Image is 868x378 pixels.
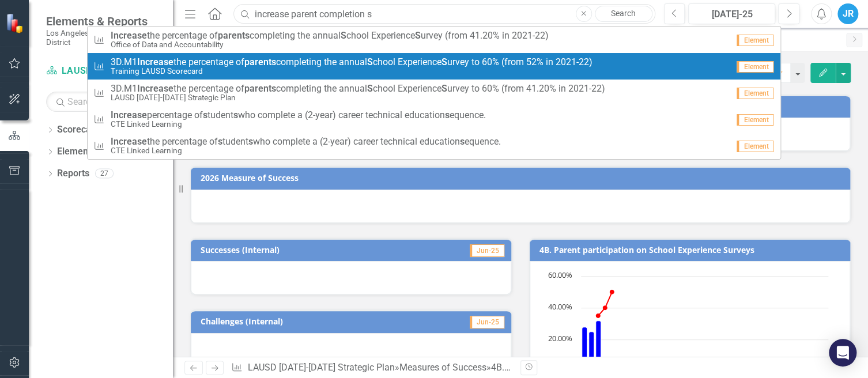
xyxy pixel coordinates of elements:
[441,56,447,67] strong: S
[837,3,858,24] button: JR
[111,84,605,94] span: 3D.M1 the percentage of completing the annual chool Experience urvey to 60% (from 41.20% in 2021-22)
[231,361,511,375] div: » »
[470,244,504,257] span: Jun-25
[445,109,450,120] strong: s
[111,146,501,155] small: CTE Linked Learning
[470,316,504,328] span: Jun-25
[244,83,271,94] strong: parent
[829,339,856,366] div: Open Intercom Messenger
[548,270,572,280] text: 60.00%
[595,6,652,22] a: Search
[271,56,276,67] strong: s
[548,333,572,343] text: 20.00%
[6,13,26,33] img: ClearPoint Strategy
[233,109,238,120] strong: s
[341,30,346,41] strong: S
[57,167,89,180] a: Reports
[367,83,373,94] strong: S
[46,14,161,28] span: Elements & Reports
[95,169,114,179] div: 27
[737,114,773,126] span: Element
[218,30,245,41] strong: parent
[737,88,773,99] span: Element
[57,145,96,158] a: Elements
[692,7,771,21] div: [DATE]-25
[548,301,572,312] text: 40.00%
[137,83,173,94] strong: Increase
[201,317,413,326] h3: Challenges (Internal)
[88,80,781,106] a: 3D.M1Increasethe percentage ofparentscompleting the annualSchool ExperienceSurvey to 60% (from 41...
[603,305,607,310] path: 12-13, 40. Target.
[596,321,601,372] path: 11-12, 32. Baseline.
[737,61,773,73] span: Element
[610,290,614,294] path: 13-14, 50. Target.
[201,173,844,182] h3: 2026 Measure of Success
[111,67,592,75] small: Training LAUSD Scorecard
[248,362,395,373] a: LAUSD [DATE]-[DATE] Strategic Plan
[111,110,486,120] span: percentage of tudent who complete a (2-year) career technical education equence.
[203,109,207,120] strong: s
[111,120,486,128] small: CTE Linked Learning
[589,332,594,372] path: 10-11, 25. Baseline.
[111,40,549,49] small: Office of Data and Accountability
[111,57,592,67] span: 3D.M1 the percentage of completing the annual chool Experience urvey to 60% (from 52% in 2021-22)
[737,35,773,46] span: Element
[539,245,844,254] h3: 4B. Parent participation on School Experience Surveys
[201,245,410,254] h3: Successes (Internal)
[88,53,781,80] a: 3D.M1Increasethe percentage ofparentscompleting the annualSchool ExperienceSurvey to 60% (from 52...
[271,83,276,94] strong: s
[582,327,587,372] path: 09-10, 28. Baseline.
[244,56,271,67] strong: parent
[596,313,601,318] path: 11-12, 35. Target.
[415,30,421,41] strong: S
[46,28,161,47] small: Los Angeles Unified School District
[57,123,104,137] a: Scorecards
[46,65,161,78] a: LAUSD [DATE]-[DATE] Strategic Plan
[111,137,501,147] span: the percentage of tudent who complete a (2-year) career technical education equence.
[737,141,773,152] span: Element
[491,362,711,373] div: 4B. Parent participation on School Experience Surveys
[111,93,605,102] small: LAUSD [DATE]-[DATE] Strategic Plan
[441,83,447,94] strong: S
[46,92,161,112] input: Search Below...
[688,3,775,24] button: [DATE]-25
[88,133,781,159] a: the percentage ofstudentswho complete a (2-year) career technical educationsequence.CTE Linked Le...
[88,27,781,53] a: the percentage ofparentscompleting the annualSchool ExperienceSurvey (from 41.20% in 2021-22)Offi...
[367,56,373,67] strong: S
[460,136,465,147] strong: s
[88,106,781,133] a: percentage ofstudentswho complete a (2-year) career technical educationsequence.CTE Linked Learni...
[399,362,486,373] a: Measures of Success
[137,56,173,67] strong: Increase
[248,136,253,147] strong: s
[111,31,549,41] span: the percentage of completing the annual chool Experience urvey (from 41.20% in 2021-22)
[233,4,655,24] input: Search ClearPoint...
[245,30,250,41] strong: s
[218,136,222,147] strong: s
